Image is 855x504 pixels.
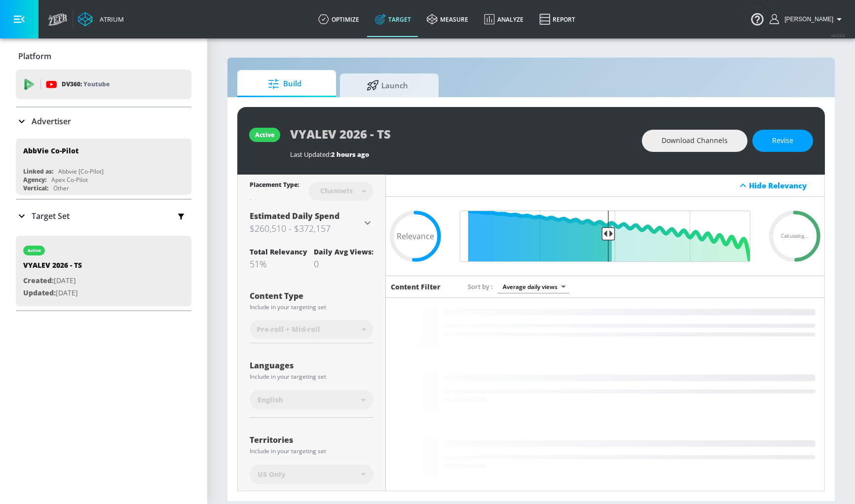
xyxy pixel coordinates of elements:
div: active [28,248,41,253]
span: login as: michael.villalobos@zefr.com [781,16,833,23]
div: Vertical: [23,184,48,192]
div: Platform [16,42,191,70]
span: Sort by [468,282,493,291]
div: activeVYALEV 2026 - TSCreated:[DATE]Updated:[DATE] [16,236,191,306]
div: 51% [250,258,307,270]
div: AbbVie Co-Pilot [23,146,78,155]
div: Content Type [250,292,373,300]
div: active [255,131,274,139]
div: Daily Avg Views: [314,247,373,256]
a: Target [367,1,419,37]
div: Advertiser [16,108,191,135]
span: Relevance [397,232,434,240]
p: Youtube [83,79,110,89]
span: Created: [23,276,54,285]
div: Average daily views [498,280,569,293]
span: Download Channels [662,135,728,147]
div: Estimated Daily Spend$260,510 - $372,157 [250,211,373,235]
p: Platform [18,51,51,62]
a: optimize [310,1,367,37]
div: AbbVie Co-PilotLinked as:Abbvie [Co-Pilot]Agency:Apex Co-PilotVertical:Other [16,139,191,195]
div: VYALEV 2026 - TS [23,260,82,275]
p: DV360: [62,79,110,90]
div: US Only [250,465,373,484]
span: Estimated Daily Spend [250,211,339,221]
span: US Only [258,469,286,479]
p: Advertiser [32,116,71,127]
button: Download Channels [642,130,747,152]
a: Analyze [476,1,531,37]
a: Report [531,1,583,37]
div: Include in your targeting set [250,448,373,454]
div: Target Set [16,200,191,232]
button: Revise [752,130,813,152]
div: Placement Type: [250,180,299,191]
div: Linked as: [23,167,53,176]
div: DV360: Youtube [16,70,191,99]
span: v 4.24.0 [831,33,845,38]
div: Hide Relevancy [749,180,819,190]
p: [DATE] [23,287,82,299]
div: English [250,390,373,410]
div: Other [53,184,69,192]
span: Calculating... [781,234,809,239]
div: Territories [250,436,373,444]
div: Last Updated: [290,150,632,159]
div: Hide Relevancy [386,175,824,197]
span: Build [247,72,322,96]
a: measure [419,1,476,37]
span: Pre-roll + Mid-roll [257,324,320,334]
div: Agency: [23,176,46,184]
div: Abbvie [Co-Pilot] [58,167,104,176]
button: Open Resource Center [743,5,771,33]
div: Include in your targeting set [250,374,373,380]
span: Updated: [23,288,56,297]
p: Target Set [32,211,70,221]
div: 0 [314,258,373,270]
div: Apex Co-Pilot [51,176,88,184]
h3: $260,510 - $372,157 [250,221,362,235]
div: Languages [250,361,373,369]
div: Channels [315,186,358,195]
span: Revise [772,135,793,147]
span: Launch [350,73,425,97]
div: Atrium [96,15,124,24]
div: Total Relevancy [250,247,307,256]
h6: Content Filter [391,282,441,291]
span: English [258,395,283,405]
div: Include in your targeting set [250,304,373,310]
a: Atrium [78,12,124,27]
button: [PERSON_NAME] [770,13,845,25]
span: 2 hours ago [331,150,369,159]
input: Final Threshold [455,211,755,262]
p: [DATE] [23,275,82,287]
